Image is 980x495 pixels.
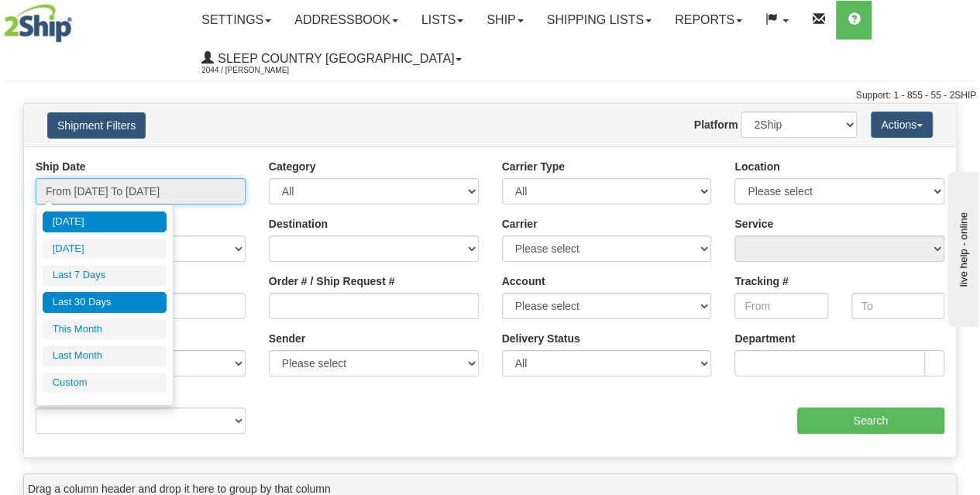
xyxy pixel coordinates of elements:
[43,319,167,340] li: This Month
[502,331,580,346] label: Delivery Status
[214,52,454,65] span: Sleep Country [GEOGRAPHIC_DATA]
[535,1,663,40] a: Shipping lists
[4,4,72,43] img: logo2044.jpg
[734,273,788,289] label: Tracking #
[269,216,328,232] label: Destination
[43,239,167,260] li: [DATE]
[502,216,538,232] label: Carrier
[43,265,167,286] li: Last 7 Days
[190,1,283,40] a: Settings
[944,168,978,326] iframe: chat widget
[734,216,773,232] label: Service
[734,159,779,174] label: Location
[283,1,410,40] a: Addressbook
[694,117,738,132] label: Platform
[190,40,473,78] a: Sleep Country [GEOGRAPHIC_DATA] 2044 / [PERSON_NAME]
[475,1,535,40] a: Ship
[4,89,976,102] div: Support: 1 - 855 - 55 - 2SHIP
[410,1,475,40] a: Lists
[47,112,146,139] button: Shipment Filters
[43,292,167,313] li: Last 30 Days
[269,331,305,346] label: Sender
[43,345,167,366] li: Last Month
[734,293,827,319] input: From
[12,13,143,25] div: live help - online
[663,1,754,40] a: Reports
[43,373,167,394] li: Custom
[851,293,944,319] input: To
[201,63,318,78] span: 2044 / [PERSON_NAME]
[502,159,565,174] label: Carrier Type
[269,159,316,174] label: Category
[36,159,86,174] label: Ship Date
[269,273,395,289] label: Order # / Ship Request #
[502,273,545,289] label: Account
[734,331,795,346] label: Department
[797,407,945,434] input: Search
[43,211,167,232] li: [DATE]
[871,112,933,138] button: Actions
